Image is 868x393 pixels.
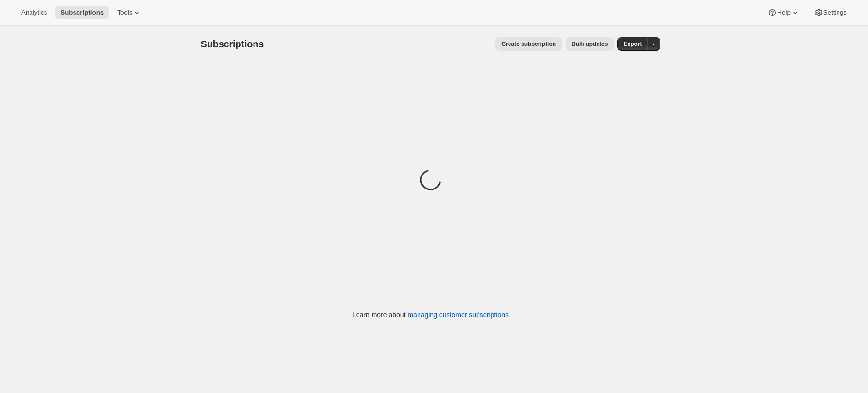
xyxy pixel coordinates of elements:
[495,37,562,51] button: Create subscription
[808,6,853,19] button: Settings
[762,6,806,19] button: Help
[117,9,132,16] span: Tools
[823,9,847,16] span: Settings
[201,39,264,49] span: Subscriptions
[15,6,53,19] button: Analytics
[111,6,148,19] button: Tools
[777,9,790,16] span: Help
[617,37,647,51] button: Export
[501,40,556,48] span: Create subscription
[566,37,614,51] button: Bulk updates
[352,310,509,320] p: Learn more about
[60,9,104,16] span: Subscriptions
[623,40,642,48] span: Export
[407,311,509,319] a: managing customer subscriptions
[21,9,47,16] span: Analytics
[55,6,109,19] button: Subscriptions
[571,40,608,48] span: Bulk updates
